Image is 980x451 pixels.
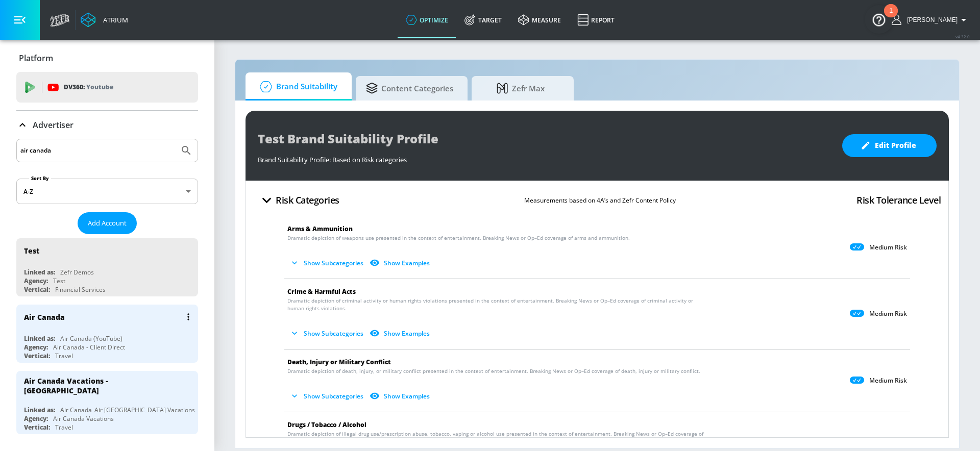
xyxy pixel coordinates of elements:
[24,414,48,423] div: Agency:
[53,277,65,285] div: Test
[366,76,453,101] span: Content Categories
[24,334,55,343] div: Linked as:
[24,343,48,352] div: Agency:
[842,134,937,157] button: Edit Profile
[16,371,198,434] div: Air Canada Vacations - [GEOGRAPHIC_DATA]Linked as:Air Canada_Air [GEOGRAPHIC_DATA] Vacations_CAN_...
[865,5,893,34] button: Open Resource Center, 1 new notification
[256,74,337,99] span: Brand Suitability
[456,2,510,38] a: Target
[88,217,127,229] span: Add Account
[29,175,51,182] label: Sort By
[24,285,50,294] div: Vertical:
[955,34,970,39] span: v 4.32.0
[55,423,73,432] div: Travel
[367,325,434,342] button: Show Examples
[510,2,569,38] a: measure
[24,376,181,395] div: Air Canada Vacations - [GEOGRAPHIC_DATA]
[60,268,94,277] div: Zefr Demos
[99,15,128,24] div: Atrium
[24,423,50,432] div: Vertical:
[569,2,623,38] a: Report
[287,297,709,312] span: Dramatic depiction of criminal activity or human rights violations presented in the context of en...
[53,343,125,352] div: Air Canada - Client Direct
[524,195,676,206] p: Measurements based on 4A’s and Zefr Content Policy
[24,246,39,256] div: Test
[24,312,65,322] div: Air Canada
[86,82,113,92] p: Youtube
[287,325,367,342] button: Show Subcategories
[258,150,832,164] div: Brand Suitability Profile: Based on Risk categories
[78,212,137,234] button: Add Account
[33,119,73,131] p: Advertiser
[24,352,50,360] div: Vertical:
[287,388,367,405] button: Show Subcategories
[287,367,700,375] span: Dramatic depiction of death, injury, or military conflict presented in the context of entertainme...
[254,188,344,212] button: Risk Categories
[287,430,709,445] span: Dramatic depiction of illegal drug use/prescription abuse, tobacco, vaping or alcohol use present...
[20,144,175,157] input: Search by name
[287,420,366,429] span: Drugs / Tobacco / Alcohol
[869,377,907,385] p: Medium Risk
[16,305,198,363] div: Air CanadaLinked as:Air Canada (YouTube)Agency:Air Canada - Client DirectVertical:Travel
[869,310,907,318] p: Medium Risk
[175,139,198,162] button: Submit Search
[482,76,559,101] span: Zefr Max
[367,255,434,271] button: Show Examples
[367,388,434,405] button: Show Examples
[287,224,353,233] span: Arms & Ammunition
[24,406,55,414] div: Linked as:
[287,234,630,242] span: Dramatic depiction of weapons use presented in the context of entertainment. Breaking News or Op–...
[863,139,916,152] span: Edit Profile
[16,238,198,296] div: TestLinked as:Zefr DemosAgency:TestVertical:Financial Services
[889,11,893,24] div: 1
[16,44,198,72] div: Platform
[53,414,114,423] div: Air Canada Vacations
[16,111,198,139] div: Advertiser
[869,243,907,252] p: Medium Risk
[16,72,198,103] div: DV360: Youtube
[19,53,53,64] p: Platform
[81,12,128,28] a: Atrium
[55,352,73,360] div: Travel
[856,193,941,207] h4: Risk Tolerance Level
[287,255,367,271] button: Show Subcategories
[55,285,106,294] div: Financial Services
[398,2,456,38] a: optimize
[60,406,259,414] div: Air Canada_Air [GEOGRAPHIC_DATA] Vacations_CAN_YouTube_DV360
[60,334,122,343] div: Air Canada (YouTube)
[287,358,391,366] span: Death, Injury or Military Conflict
[287,287,356,296] span: Crime & Harmful Acts
[276,193,339,207] h4: Risk Categories
[903,16,958,23] span: login as: anthony.rios@zefr.com
[64,82,113,93] p: DV360:
[24,277,48,285] div: Agency:
[892,14,970,26] button: [PERSON_NAME]
[16,179,198,204] div: A-Z
[24,268,55,277] div: Linked as:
